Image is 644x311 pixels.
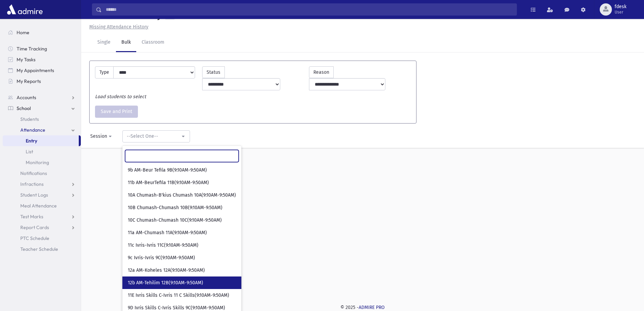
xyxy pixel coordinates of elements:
span: Report Cards [20,224,49,230]
span: 12b AM-Tehilim 12B(9:10AM-9:50AM) [128,280,203,286]
span: 9c Ivris-Ivris 9C(9:10AM-9:50AM) [128,254,195,261]
button: --Select One-- [122,130,190,142]
span: 9b AM-Beur Tefila 9B(9:10AM-9:50AM) [128,167,207,174]
a: List [3,146,81,157]
span: Teacher Schedule [20,246,58,252]
span: Test Marks [20,214,43,220]
a: Meal Attendance [3,200,81,211]
span: Accounts [17,94,36,101]
label: Status [202,66,225,78]
u: Missing Attendance History [89,24,148,30]
a: Notifications [3,168,81,179]
span: Entry [26,138,37,144]
span: PTC Schedule [20,235,49,241]
a: Entry [3,135,79,146]
label: Reason [309,66,334,78]
a: Single [92,33,116,52]
span: 11a AM-Chumash 11A(9:10AM-9:50AM) [128,229,207,236]
a: Students [3,114,81,125]
a: Report Cards [3,222,81,233]
a: Teacher Schedule [3,244,81,254]
a: Infractions [3,179,81,190]
div: Load students to select [92,93,414,100]
a: School [3,103,81,114]
span: 11b AM-BeurTefila 11B(9:10AM-9:50AM) [128,179,209,186]
span: fdesk [615,4,626,9]
span: Monitoring [26,159,49,165]
span: Meal Attendance [20,203,57,209]
span: Notifications [20,170,47,176]
a: Student Logs [3,190,81,200]
button: Save and Print [95,106,138,118]
span: Infractions [20,181,44,187]
div: --Select One-- [127,133,180,140]
button: Session [86,130,117,142]
input: Search [102,3,517,16]
div: © 2025 - [92,304,633,311]
a: Time Tracking [3,43,81,54]
a: My Appointments [3,65,81,76]
span: 10A Chumash-B'kius Chumash 10A(9:10AM-9:50AM) [128,192,236,199]
span: 11c Ivris-Ivris 11C(9:10AM-9:50AM) [128,242,198,249]
span: My Reports [17,78,41,84]
span: Students [20,116,39,122]
a: Bulk [116,33,136,52]
a: Attendance [3,125,81,135]
span: Home [17,29,29,36]
span: Student Logs [20,192,48,198]
span: List [26,149,33,155]
span: My Appointments [17,67,54,73]
span: 12a AM-Koheles 12A(9:10AM-9:50AM) [128,267,205,274]
a: Test Marks [3,211,81,222]
div: Session [90,133,107,140]
span: 10C Chumash-Chumash 10C(9:10AM-9:50AM) [128,217,222,224]
span: School [17,105,31,111]
a: PTC Schedule [3,233,81,244]
a: Monitoring [3,157,81,168]
span: Time Tracking [17,46,47,52]
img: AdmirePro [5,3,44,16]
span: User [615,9,626,15]
span: 10B Chumash-Chumash 10B(9:10AM-9:50AM) [128,204,222,211]
a: My Reports [3,76,81,87]
a: Missing Attendance History [87,24,148,30]
input: Search [125,150,239,162]
span: My Tasks [17,57,35,63]
a: Home [3,27,81,38]
span: Attendance [20,127,45,133]
a: Classroom [136,33,170,52]
a: Accounts [3,92,81,103]
span: 11E Ivris Skills C-Ivris 11 C Skills(9:10AM-9:50AM) [128,292,229,299]
a: My Tasks [3,54,81,65]
label: Type [95,66,114,79]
